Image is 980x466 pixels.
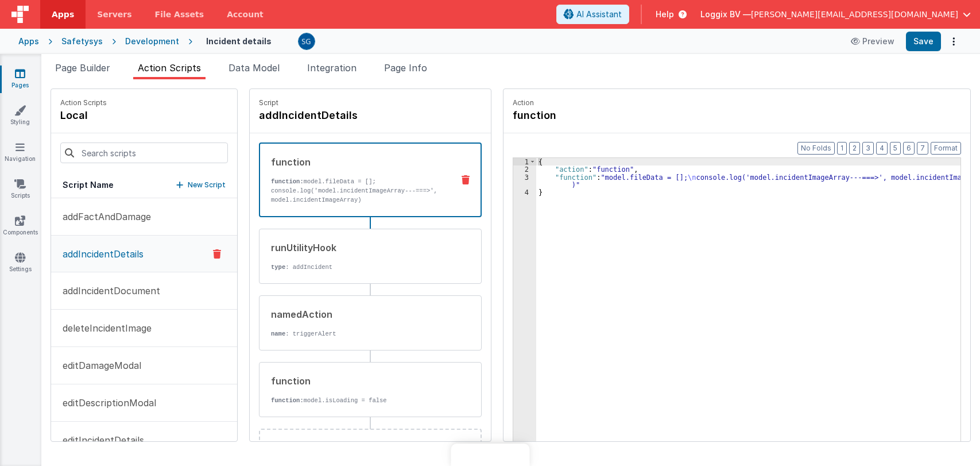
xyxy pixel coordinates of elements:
[797,142,835,155] button: No Folds
[906,32,941,51] button: Save
[206,37,272,45] h4: Incident details
[56,284,160,298] p: addIncidentDocument
[299,33,315,49] img: 385c22c1e7ebf23f884cbf6fb2c72b80
[51,272,237,310] button: addIncidentDocument
[97,9,131,20] span: Servers
[259,98,482,107] p: Script
[837,142,847,155] button: 1
[61,36,103,47] div: Safetysys
[271,264,285,271] strong: type
[56,433,144,447] p: editIncidentDetails
[51,198,237,236] button: addFactAndDamage
[56,210,151,224] p: addFactAndDamage
[700,9,971,20] button: Loggix BV — [PERSON_NAME][EMAIL_ADDRESS][DOMAIN_NAME]
[946,33,962,49] button: Options
[890,142,901,155] button: 5
[56,247,144,261] p: addIncidentDetails
[56,396,156,410] p: editDescriptionModal
[513,174,536,189] div: 3
[271,307,444,321] div: namedAction
[876,142,888,155] button: 4
[52,9,74,20] span: Apps
[51,310,237,347] button: deleteIncidentImage
[51,236,237,272] button: addIncidentDetails
[656,9,674,20] span: Help
[513,165,536,173] div: 2
[271,330,285,337] strong: name
[271,155,444,169] div: function
[271,263,444,272] p: : addIncident
[849,142,860,155] button: 2
[188,179,226,191] p: New Script
[917,142,928,155] button: 7
[556,5,629,24] button: AI Assistant
[271,177,444,205] p: model.fileData = []; console.log('model.incidentImageArray---===>', model.incidentImageArray)
[56,321,152,335] p: deleteIncidentImage
[51,384,237,422] button: editDescriptionModal
[60,143,228,163] input: Search scripts
[259,107,431,124] h4: addIncidentDetails
[18,36,39,47] div: Apps
[51,422,237,459] button: editIncidentDetails
[271,396,444,405] p: model.isLoading = false
[60,98,107,107] p: Action Scripts
[176,179,226,191] button: New Script
[271,178,304,185] strong: function:
[844,32,901,51] button: Preview
[903,142,915,155] button: 6
[271,329,444,338] p: : triggerAlert
[271,397,304,404] strong: function:
[384,62,427,74] span: Page Info
[60,107,107,124] h4: local
[513,158,536,165] div: 1
[307,62,357,74] span: Integration
[513,188,536,196] div: 4
[55,62,110,74] span: Page Builder
[125,36,179,47] div: Development
[228,62,280,74] span: Data Model
[56,359,141,372] p: editDamageModal
[931,142,961,155] button: Format
[63,179,114,191] h5: Script Name
[271,241,444,255] div: runUtilityHook
[513,98,961,107] p: Action
[138,62,201,74] span: Action Scripts
[284,439,327,453] p: Add action
[271,374,444,388] div: function
[576,9,622,20] span: AI Assistant
[155,9,204,20] span: File Assets
[862,142,874,155] button: 3
[51,347,237,384] button: editDamageModal
[751,9,958,20] span: [PERSON_NAME][EMAIL_ADDRESS][DOMAIN_NAME]
[513,107,685,124] h4: function
[700,9,751,20] span: Loggix BV —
